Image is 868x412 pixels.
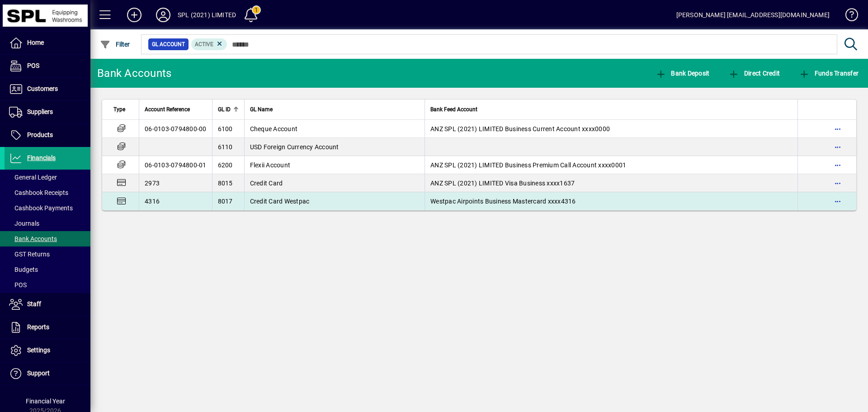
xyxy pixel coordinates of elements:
a: Reports [5,316,90,339]
span: Flexii Account [250,161,291,169]
a: Cashbook Payments [5,200,90,216]
span: Type [113,104,125,114]
span: Staff [27,300,41,308]
span: Budgets [9,266,38,273]
span: Support [27,369,50,377]
span: GL Name [250,104,273,114]
a: Customers [5,78,90,100]
span: 8015 [218,180,233,187]
a: Cashbook Receipts [5,185,90,200]
button: Funds Transfer [797,65,861,81]
div: SPL (2021) LIMITED [178,8,236,22]
span: POS [27,62,39,69]
span: Credit Card Westpac [250,198,310,205]
div: GL ID [218,104,239,114]
span: USD Foreign Currency Account [250,143,339,151]
div: [PERSON_NAME] [EMAIL_ADDRESS][DOMAIN_NAME] [676,8,830,22]
span: 6110 [218,143,233,151]
a: General Ledger [5,170,90,185]
span: Home [27,39,44,46]
mat-chip: Activation Status: Active [191,38,227,50]
button: Add [120,7,149,23]
td: 4316 [139,192,212,210]
div: Bank Accounts [97,66,171,81]
a: POS [5,277,90,293]
span: General Ledger [9,174,57,181]
span: Suppliers [27,108,53,115]
button: More options [830,140,845,154]
span: 8017 [218,198,233,205]
span: GL Account [152,40,185,49]
span: Cashbook Payments [9,204,73,212]
button: Filter [98,36,132,52]
span: Filter [100,41,130,48]
div: GL Name [250,104,420,114]
span: Financial Year [26,398,65,405]
a: GST Returns [5,246,90,262]
span: Direct Credit [728,70,780,77]
td: 06-0103-0794800-01 [139,156,212,174]
span: Bank Accounts [9,235,57,242]
a: POS [5,55,90,77]
td: 06-0103-0794800-00 [139,120,212,138]
a: Budgets [5,262,90,277]
a: Settings [5,339,90,362]
span: Westpac Airpoints Business Mastercard xxxx4316 [430,198,576,205]
a: Bank Accounts [5,231,90,246]
a: Journals [5,216,90,231]
span: ANZ SPL (2021) LIMITED Visa Business xxxx1637 [430,180,575,187]
span: GST Returns [9,251,50,258]
span: Active [195,41,213,47]
button: More options [830,176,845,190]
span: 6200 [218,161,233,169]
button: Direct Credit [726,65,782,81]
span: ANZ SPL (2021) LIMITED Business Premium Call Account xxxx0001 [430,161,626,169]
span: 6100 [218,125,233,133]
span: Cheque Account [250,125,298,133]
button: Bank Deposit [653,65,712,81]
span: GL ID [218,104,231,114]
span: ANZ SPL (2021) LIMITED Business Current Account xxxx0000 [430,125,610,133]
a: Staff [5,293,90,316]
span: POS [9,281,27,289]
button: More options [830,194,845,208]
span: Journals [9,220,39,227]
div: Bank Feed Account [430,104,792,114]
a: Home [5,32,90,54]
button: More options [830,122,845,136]
a: Support [5,362,90,385]
button: Profile [149,7,178,23]
span: Bank Feed Account [430,104,477,114]
a: Knowledge Base [839,2,857,31]
span: Credit Card [250,180,283,187]
div: Type [113,104,133,114]
span: Customers [27,85,58,92]
span: Funds Transfer [799,70,859,77]
span: Financials [27,154,56,161]
span: Reports [27,323,49,331]
button: More options [830,158,845,172]
a: Products [5,124,90,147]
td: 2973 [139,174,212,192]
span: Account Reference [145,104,190,114]
span: Cashbook Receipts [9,189,68,196]
span: Products [27,131,53,138]
span: Bank Deposit [656,70,710,77]
a: Suppliers [5,101,90,123]
span: Settings [27,346,50,354]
